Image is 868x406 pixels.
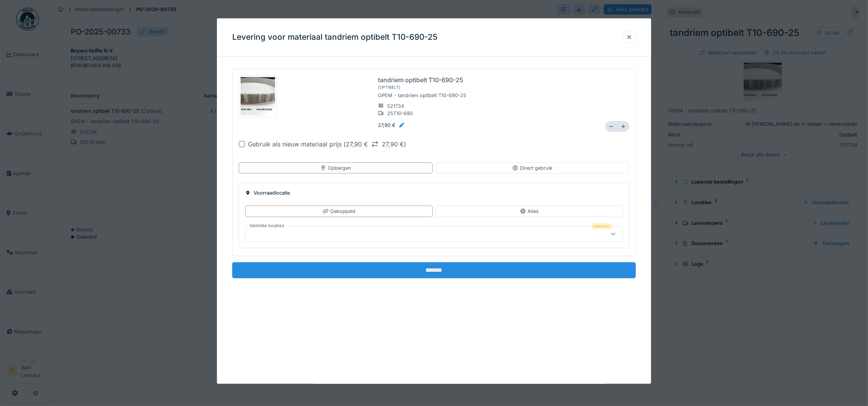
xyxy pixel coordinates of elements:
div: Direct gebruik [512,164,552,172]
div: Voorraadlocatie [245,189,623,197]
h3: Levering voor materiaal tandriem optibelt T10-690-25 [232,32,438,42]
div: Opbergen [320,164,351,172]
div: Verplicht [592,223,612,229]
div: 25T10-690 [378,110,413,117]
label: Gelinkte locaties [248,222,286,229]
div: OPEM - tandriem optibelt T10-690-25 [378,90,599,101]
div: 27,90 € [378,122,405,129]
div: tandriem optibelt T10-690-25 [378,75,463,84]
img: o9tmapod4shs9jz5r96rz24qtizz [241,77,275,115]
div: Gekoppeld [322,208,355,215]
div: Gebruik als nieuw materiaal prijs ( ) [248,140,406,149]
div: 521734 [378,102,413,109]
div: Alles [520,208,539,215]
div: 27,90 € 27,90 € [346,140,404,149]
div: [ Optibelt ] [378,84,400,90]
